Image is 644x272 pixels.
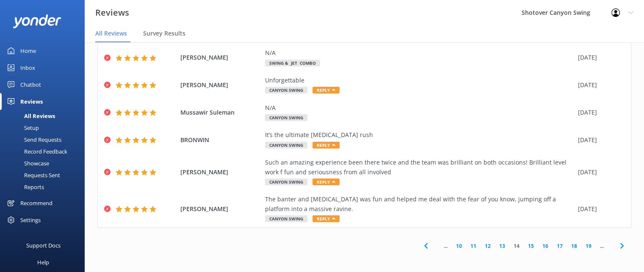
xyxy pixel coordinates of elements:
[265,103,574,113] div: N/A
[180,135,261,145] span: BRONWIN
[5,169,85,181] a: Requests Sent
[26,237,61,254] div: Support Docs
[578,135,620,145] div: [DATE]
[578,204,620,214] div: [DATE]
[5,122,85,134] a: Setup
[5,157,85,169] a: Showcase
[95,6,129,19] h3: Reviews
[5,134,85,146] a: Send Requests
[20,195,53,212] div: Recommend
[596,242,608,250] span: ...
[312,87,340,93] span: Reply
[180,108,261,117] span: Mussawir Suleman
[265,215,307,222] span: Canyon Swing
[312,142,340,148] span: Reply
[265,76,574,85] div: Unforgettable
[578,108,620,117] div: [DATE]
[5,181,85,193] a: Reports
[265,179,307,185] span: Canyon Swing
[95,29,127,38] span: All Reviews
[180,53,261,62] span: [PERSON_NAME]
[265,158,574,177] div: Such an amazing experience been there twice and the team was brilliant on both occasions! Brillia...
[581,242,596,250] a: 19
[265,142,307,148] span: Canyon Swing
[578,53,620,62] div: [DATE]
[143,29,185,38] span: Survey Results
[265,114,307,121] span: Canyon Swing
[567,242,581,250] a: 18
[312,215,340,222] span: Reply
[20,42,36,59] div: Home
[13,14,61,28] img: yonder-white-logo.png
[5,146,67,157] div: Record Feedback
[553,242,567,250] a: 17
[5,146,85,157] a: Record Feedback
[265,87,307,93] span: Canyon Swing
[5,181,44,193] div: Reports
[180,80,261,90] span: [PERSON_NAME]
[495,242,509,250] a: 13
[524,242,538,250] a: 15
[466,242,481,250] a: 11
[5,110,85,122] a: All Reviews
[5,110,55,122] div: All Reviews
[578,168,620,177] div: [DATE]
[265,130,574,140] div: It’s the ultimate [MEDICAL_DATA] rush
[5,134,61,146] div: Send Requests
[20,93,43,110] div: Reviews
[20,76,41,93] div: Chatbot
[5,122,39,134] div: Setup
[180,168,261,177] span: [PERSON_NAME]
[5,157,49,169] div: Showcase
[180,204,261,214] span: [PERSON_NAME]
[265,48,574,58] div: N/A
[509,242,524,250] a: 14
[20,212,41,228] div: Settings
[5,169,60,181] div: Requests Sent
[265,60,320,66] span: Swing & Jet Combo
[37,254,49,271] div: Help
[538,242,553,250] a: 16
[481,242,495,250] a: 12
[265,195,574,214] div: The banter and [MEDICAL_DATA] was fun and helped me deal with the fear of you know, jumping off a...
[578,80,620,90] div: [DATE]
[312,179,340,185] span: Reply
[452,242,466,250] a: 10
[439,242,452,250] span: ...
[20,59,35,76] div: Inbox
